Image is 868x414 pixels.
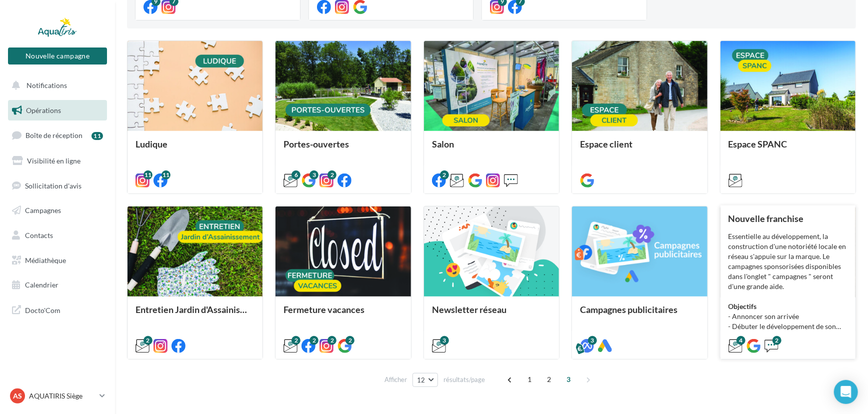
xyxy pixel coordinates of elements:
[6,75,105,96] button: Notifications
[26,106,61,114] span: Opérations
[309,336,318,345] div: 2
[6,250,109,271] a: Médiathèque
[412,373,438,387] button: 12
[6,100,109,121] a: Opérations
[29,391,95,401] p: AQUATIRIS Siège
[384,375,407,384] span: Afficher
[135,139,254,159] div: Ludique
[291,336,300,345] div: 2
[25,256,66,264] span: Médiathèque
[25,131,82,139] span: Boîte de réception
[6,175,109,196] a: Sollicitation d'avis
[417,376,425,384] span: 12
[736,336,745,345] div: 4
[327,336,336,345] div: 2
[6,150,109,171] a: Visibilité en ligne
[541,371,557,387] span: 2
[135,304,254,324] div: Entretien Jardin d'Assainissement
[283,139,402,159] div: Portes-ouvertes
[13,391,22,401] span: AS
[6,200,109,221] a: Campagnes
[561,371,577,387] span: 3
[161,170,170,179] div: 11
[91,132,103,140] div: 11
[291,170,300,179] div: 6
[522,371,538,387] span: 1
[25,231,53,239] span: Contacts
[327,170,336,179] div: 2
[728,139,847,159] div: Espace SPANC
[772,336,781,345] div: 2
[834,380,858,404] div: Open Intercom Messenger
[8,386,107,405] a: AS AQUATIRIS Siège
[309,170,318,179] div: 3
[580,139,699,159] div: Espace client
[588,336,597,345] div: 3
[345,336,354,345] div: 2
[728,213,847,223] div: Nouvelle franchise
[26,81,67,89] span: Notifications
[728,302,757,310] strong: Objectifs
[443,375,485,384] span: résultats/page
[25,181,81,189] span: Sollicitation d'avis
[580,304,699,324] div: Campagnes publicitaires
[728,231,847,331] div: Essentielle au développement, la construction d'une notoriété locale en réseau s'appuie sur la ma...
[6,225,109,246] a: Contacts
[6,299,109,320] a: Docto'Com
[27,156,80,165] span: Visibilité en ligne
[432,304,551,324] div: Newsletter réseau
[6,274,109,295] a: Calendrier
[440,336,449,345] div: 3
[283,304,402,324] div: Fermeture vacances
[432,139,551,159] div: Salon
[143,170,152,179] div: 11
[8,47,107,64] button: Nouvelle campagne
[6,124,109,146] a: Boîte de réception11
[143,336,152,345] div: 2
[440,170,449,179] div: 2
[25,280,58,289] span: Calendrier
[25,206,61,214] span: Campagnes
[25,303,60,316] span: Docto'Com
